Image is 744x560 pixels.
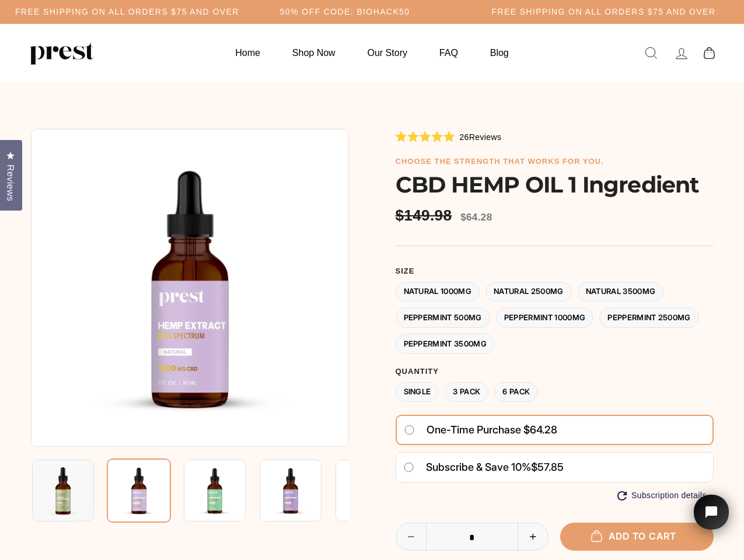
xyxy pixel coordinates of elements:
h5: Free Shipping on all orders $75 and over [492,7,716,17]
label: Natural 2500MG [485,282,572,302]
button: Add to cart [560,523,714,550]
img: CBD HEMP OIL 1 Ingredient [336,460,397,521]
span: Reviews [3,164,18,201]
img: CBD HEMP OIL 1 Ingredient [32,460,94,521]
label: Natural 3500MG [578,282,664,302]
a: Shop Now [278,41,350,64]
img: CBD HEMP OIL 1 Ingredient [260,460,322,521]
label: Peppermint 500MG [396,307,490,328]
span: $64.28 [460,212,492,223]
div: 26Reviews [396,130,502,143]
input: Subscribe & save 10%$57.85 [403,463,414,472]
img: CBD HEMP OIL 1 Ingredient [107,459,171,523]
span: 26 [459,132,469,142]
a: Our Story [353,41,422,64]
label: 6 Pack [494,382,538,402]
label: Natural 1000MG [396,282,480,302]
a: Blog [476,41,523,64]
label: Peppermint 2500MG [599,307,699,328]
span: Subscription details [631,491,706,501]
button: Subscription details [617,491,706,501]
span: One-time purchase $64.28 [427,419,557,440]
span: $149.98 [396,206,455,225]
img: CBD HEMP OIL 1 Ingredient [31,129,349,447]
iframe: Tidio Chat [679,478,744,560]
input: One-time purchase $64.28 [404,425,415,435]
h1: CBD HEMP OIL 1 Ingredient [396,171,714,198]
label: Peppermint 1000MG [496,307,594,328]
span: $57.85 [531,461,564,473]
label: Single [396,382,439,402]
label: Size [396,267,714,276]
label: Peppermint 3500MG [396,334,495,354]
a: Home [221,41,275,64]
img: PREST ORGANICS [29,41,93,65]
span: Subscribe & save 10% [426,461,531,473]
span: Reviews [469,132,502,142]
a: FAQ [425,41,473,64]
label: Quantity [396,367,714,376]
span: Add to cart [597,530,676,542]
h5: 50% OFF CODE: BIOHACK50 [280,7,410,17]
img: CBD HEMP OIL 1 Ingredient [184,460,246,521]
h5: Free Shipping on all orders $75 and over [15,7,239,17]
label: 3 Pack [445,382,488,402]
input: quantity [396,523,549,551]
ul: Primary [221,41,523,64]
button: Increase item quantity by one [518,523,548,550]
button: Reduce item quantity by one [396,523,427,550]
h6: choose the strength that works for you. [396,157,714,166]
